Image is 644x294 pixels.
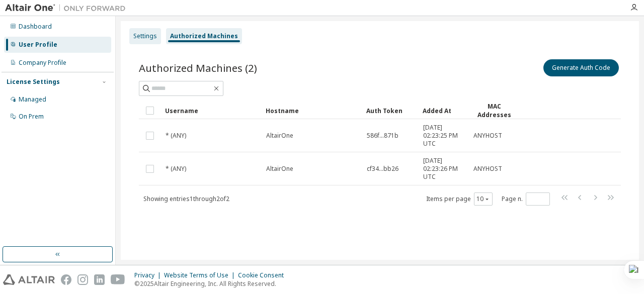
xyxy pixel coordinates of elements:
img: linkedin.svg [94,274,105,285]
img: facebook.svg [61,274,71,285]
span: 586f...871b [367,132,398,140]
div: Hostname [266,103,358,119]
div: Website Terms of Use [164,271,238,279]
span: * (ANY) [166,165,186,173]
span: Authorized Machines (2) [139,61,257,75]
span: * (ANY) [166,132,186,140]
div: Username [165,103,258,119]
div: License Settings [7,78,60,86]
div: Settings [133,32,157,40]
span: ANYHOST [473,165,502,173]
p: © 2025 Altair Engineering, Inc. All Rights Reserved. [134,279,290,288]
img: Altair One [5,3,131,13]
img: youtube.svg [111,274,125,285]
div: Company Profile [19,59,66,67]
span: [DATE] 02:23:25 PM UTC [423,124,464,148]
span: ANYHOST [473,132,502,140]
span: [DATE] 02:23:26 PM UTC [423,157,464,181]
div: Auth Token [366,103,415,119]
button: 10 [476,195,490,203]
span: cf34...bb26 [367,165,398,173]
div: On Prem [19,113,44,121]
div: Privacy [134,271,164,279]
div: Cookie Consent [238,271,290,279]
button: Generate Auth Code [543,59,619,76]
span: AltairOne [266,132,293,140]
div: User Profile [19,41,57,49]
span: Showing entries 1 through 2 of 2 [143,194,229,203]
div: Managed [19,95,46,104]
div: Dashboard [19,23,52,31]
span: Page n. [502,192,550,206]
div: Added At [423,103,465,119]
div: MAC Addresses [473,102,515,119]
img: instagram.svg [77,274,88,285]
div: Authorized Machines [170,32,238,40]
span: Items per page [426,192,493,206]
span: AltairOne [266,165,293,173]
img: altair_logo.svg [3,274,55,285]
